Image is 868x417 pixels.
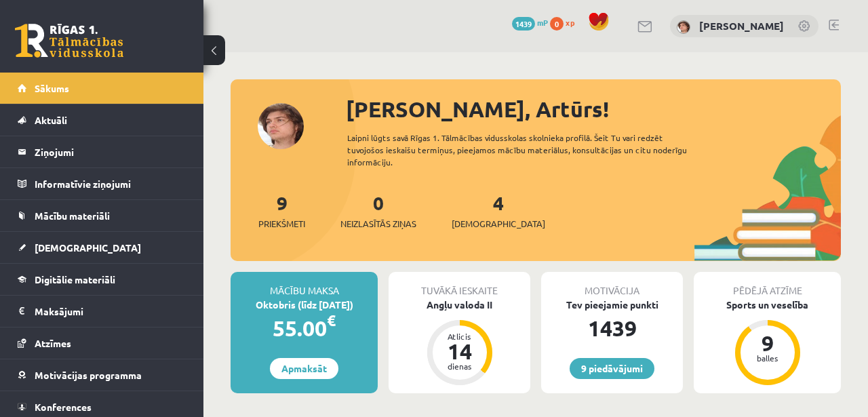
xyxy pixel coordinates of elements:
[18,359,186,391] a: Motivācijas programma
[550,17,564,31] span: 0
[439,332,480,340] div: Atlicis
[346,93,841,125] div: [PERSON_NAME], Artūrs!
[389,298,530,312] div: Angļu valoda II
[258,217,305,231] span: Priekšmeti
[541,272,683,298] div: Motivācija
[389,298,530,387] a: Angļu valoda II Atlicis 14 dienas
[35,114,67,126] span: Aktuāli
[327,311,336,330] span: €
[537,17,548,28] span: mP
[35,369,142,381] span: Motivācijas programma
[35,401,92,413] span: Konferences
[231,312,378,344] div: 55.00
[35,337,71,349] span: Atzīmes
[389,272,530,298] div: Tuvākā ieskaite
[747,332,788,354] div: 9
[694,298,841,387] a: Sports un veselība 9 balles
[340,191,416,231] a: 0Neizlasītās ziņas
[340,217,416,231] span: Neizlasītās ziņas
[18,264,186,295] a: Digitālie materiāli
[512,17,535,31] span: 1439
[18,200,186,231] a: Mācību materiāli
[231,298,378,312] div: Oktobris (līdz [DATE])
[18,136,186,167] a: Ziņojumi
[699,19,784,33] a: [PERSON_NAME]
[35,296,186,327] legend: Maksājumi
[35,241,141,254] span: [DEMOGRAPHIC_DATA]
[347,132,713,168] div: Laipni lūgts savā Rīgas 1. Tālmācības vidusskolas skolnieka profilā. Šeit Tu vari redzēt tuvojošo...
[270,358,338,379] a: Apmaksāt
[439,362,480,370] div: dienas
[694,272,841,298] div: Pēdējā atzīme
[550,17,581,28] a: 0 xp
[570,358,654,379] a: 9 piedāvājumi
[566,17,574,28] span: xp
[35,168,186,199] legend: Informatīvie ziņojumi
[35,136,186,167] legend: Ziņojumi
[18,73,186,104] a: Sākums
[452,217,545,231] span: [DEMOGRAPHIC_DATA]
[439,340,480,362] div: 14
[18,296,186,327] a: Maksājumi
[258,191,305,231] a: 9Priekšmeti
[35,273,115,285] span: Digitālie materiāli
[35,82,69,94] span: Sākums
[231,272,378,298] div: Mācību maksa
[18,232,186,263] a: [DEMOGRAPHIC_DATA]
[35,210,110,222] span: Mācību materiāli
[677,20,690,34] img: Artūrs Meržans
[18,168,186,199] a: Informatīvie ziņojumi
[452,191,545,231] a: 4[DEMOGRAPHIC_DATA]
[747,354,788,362] div: balles
[512,17,548,28] a: 1439 mP
[18,327,186,359] a: Atzīmes
[541,312,683,344] div: 1439
[18,104,186,136] a: Aktuāli
[541,298,683,312] div: Tev pieejamie punkti
[694,298,841,312] div: Sports un veselība
[15,24,123,58] a: Rīgas 1. Tālmācības vidusskola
